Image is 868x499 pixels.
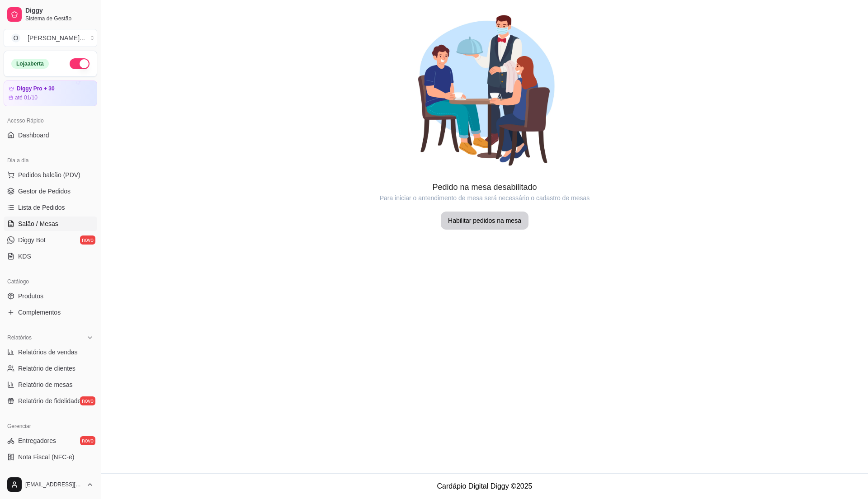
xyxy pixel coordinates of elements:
[4,345,97,359] a: Relatórios de vendas
[18,235,46,245] span: Diggy Bot
[101,193,868,202] article: Para iniciar o antendimento de mesa será necessário o cadastro de mesas
[4,466,97,480] a: Controle de caixa
[4,168,97,182] button: Pedidos balcão (PDV)
[18,187,71,196] span: Gestor de Pedidos
[101,473,868,499] footer: Cardápio Digital Diggy © 2025
[4,361,97,376] a: Relatório de clientes
[4,128,97,142] a: Dashboard
[4,217,97,231] a: Salão / Mesas
[4,184,97,198] a: Gestor de Pedidos
[18,452,74,461] span: Nota Fiscal (NFC-e)
[4,274,97,289] div: Catálogo
[4,249,97,264] a: KDS
[101,181,868,193] article: Pedido na mesa desabilitado
[4,29,97,47] button: Select a team
[4,80,97,106] a: Diggy Pro + 30até 01/10
[28,33,85,42] div: [PERSON_NAME] ...
[25,15,94,22] span: Sistema de Gestão
[18,203,65,212] span: Lista de Pedidos
[4,4,97,25] a: DiggySistema de Gestão
[15,94,38,101] article: até 01/10
[18,308,61,317] span: Complementos
[18,292,43,301] span: Produtos
[18,219,58,228] span: Salão / Mesas
[4,433,97,448] a: Entregadoresnovo
[18,380,73,389] span: Relatório de mesas
[18,436,56,445] span: Entregadores
[7,334,32,341] span: Relatórios
[4,200,97,215] a: Lista de Pedidos
[441,212,528,230] button: Habilitar pedidos na mesa
[17,85,55,92] article: Diggy Pro + 30
[4,233,97,247] a: Diggy Botnovo
[25,7,94,15] span: Diggy
[4,153,97,168] div: Dia a dia
[11,33,20,42] span: O
[18,364,75,373] span: Relatório de clientes
[70,58,90,69] button: Alterar Status
[4,474,97,495] button: [EMAIL_ADDRESS][DOMAIN_NAME]
[4,377,97,392] a: Relatório de mesas
[18,170,80,179] span: Pedidos balcão (PDV)
[18,469,67,478] span: Controle de caixa
[4,419,97,433] div: Gerenciar
[4,450,97,464] a: Nota Fiscal (NFC-e)
[18,131,49,140] span: Dashboard
[18,252,31,261] span: KDS
[4,394,97,408] a: Relatório de fidelidadenovo
[4,305,97,320] a: Complementos
[4,289,97,303] a: Produtos
[25,481,83,488] span: [EMAIL_ADDRESS][DOMAIN_NAME]
[11,59,49,69] div: Loja aberta
[4,113,97,128] div: Acesso Rápido
[18,348,78,357] span: Relatórios de vendas
[18,396,81,405] span: Relatório de fidelidade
